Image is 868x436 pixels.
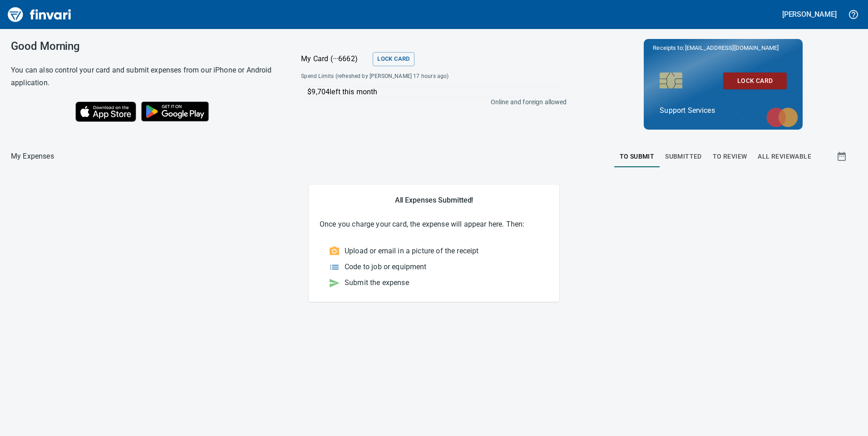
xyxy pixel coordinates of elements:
[620,151,655,162] span: To Submit
[713,151,747,162] span: To Review
[345,246,478,257] p: Upload or email in a picture of the receipt
[301,72,507,81] span: Spend Limits (refreshed by [PERSON_NAME] 17 hours ago)
[75,102,136,122] img: Download on the App Store
[780,7,839,21] button: [PERSON_NAME]
[762,103,803,132] img: mastercard.svg
[301,53,369,64] p: My Card (···6662)
[782,10,837,19] h5: [PERSON_NAME]
[11,151,54,162] nav: breadcrumb
[828,145,857,167] button: Show transactions within a particular date range
[730,75,779,87] span: Lock Card
[758,151,811,162] span: All Reviewable
[294,97,567,107] p: Online and foreign allowed
[373,52,414,66] button: Lock Card
[653,44,794,53] p: Receipts to:
[5,4,74,25] img: Finvari
[320,195,548,205] h5: All Expenses Submitted!
[345,277,409,288] p: Submit the expense
[345,262,427,272] p: Code to job or equipment
[136,97,214,126] img: Get it on Google Play
[11,64,278,89] h6: You can also control your card and submit expenses from our iPhone or Android application.
[723,73,787,89] button: Lock Card
[307,87,562,97] p: $9,704 left this month
[660,105,787,116] p: Support Services
[684,44,779,52] span: [EMAIL_ADDRESS][DOMAIN_NAME]
[11,151,54,162] p: My Expenses
[665,151,702,162] span: Submitted
[320,219,548,230] p: Once you charge your card, the expense will appear here. Then:
[11,40,278,53] h3: Good Morning
[377,54,409,64] span: Lock Card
